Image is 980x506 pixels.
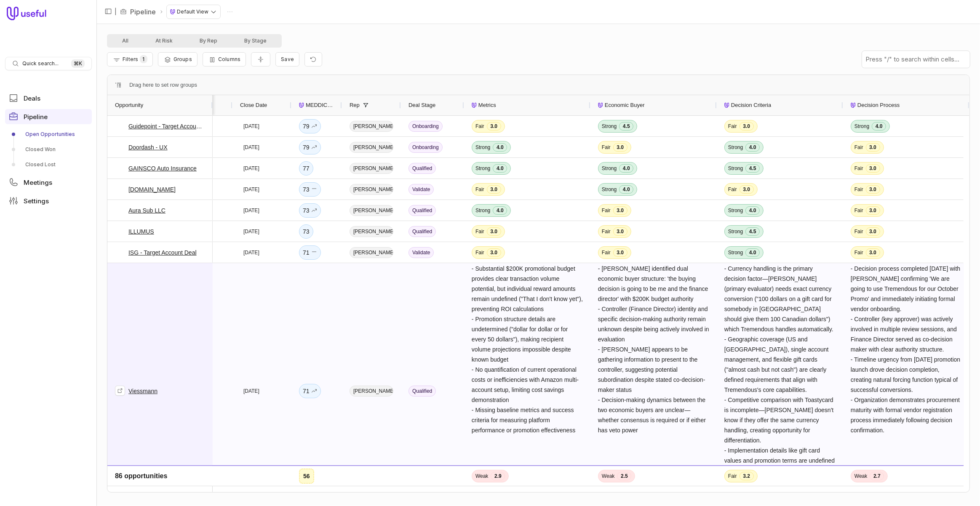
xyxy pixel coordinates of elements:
[303,142,317,152] div: 79
[866,185,880,194] span: 3.0
[303,386,317,396] div: 71
[5,128,92,171] div: Pipeline submenu
[306,100,334,110] span: MEDDICC Score
[5,91,92,106] a: Deals
[602,186,617,193] span: Strong
[24,95,40,101] span: Deals
[745,143,760,152] span: 4.0
[862,51,970,68] input: Press "/" to search within cells...
[128,142,168,152] a: Doordash - UX
[409,386,436,397] span: Qualified
[866,143,880,152] span: 3.0
[745,206,760,215] span: 4.0
[311,184,317,194] span: No change
[487,122,501,130] span: 3.0
[613,143,628,152] span: 3.0
[303,248,317,258] div: 71
[128,226,154,237] a: ILLUMUS
[243,228,259,235] time: [DATE]
[728,186,737,193] span: Fair
[303,226,310,237] div: 73
[281,56,294,62] span: Save
[613,206,628,215] span: 3.0
[174,56,192,62] span: Groups
[350,142,393,153] span: [PERSON_NAME]
[493,143,507,152] span: 4.0
[602,123,617,130] span: Strong
[130,7,156,17] a: Pipeline
[602,144,611,151] span: Fair
[5,128,92,141] a: Open Opportunities
[350,100,360,110] span: Rep
[128,248,197,258] a: ISG - Target Account Deal
[493,206,507,215] span: 4.0
[619,185,633,194] span: 4.0
[493,164,507,173] span: 4.0
[128,205,166,216] a: Aura Sub LLC
[619,122,633,130] span: 4.5
[854,249,863,256] span: Fair
[22,60,59,67] span: Quick search...
[107,52,153,67] button: Filter Pipeline
[303,163,310,173] div: 77
[240,100,267,110] span: Close Date
[619,164,633,173] span: 4.0
[303,184,317,194] div: 73
[487,248,501,257] span: 3.0
[475,228,484,235] span: Fair
[409,226,436,237] span: Qualified
[350,226,393,237] span: [PERSON_NAME]
[158,52,198,67] button: Group Pipeline
[123,56,138,62] span: Filters
[71,59,85,68] kbd: ⌘ K
[409,205,436,216] span: Qualified
[598,265,711,434] span: - [PERSON_NAME] identified dual economic buyer structure: 'the buying decision is going to be me ...
[854,144,863,151] span: Fair
[128,184,176,194] a: [DOMAIN_NAME]
[475,186,484,193] span: Fair
[203,52,246,67] button: Columns
[602,249,611,256] span: Fair
[487,227,501,236] span: 3.0
[350,121,393,132] span: [PERSON_NAME]
[231,36,280,46] button: By Stage
[724,265,836,494] span: - Currency handling is the primary decision factor—[PERSON_NAME] (primary evaluator) needs exact ...
[613,227,628,236] span: 3.0
[613,248,628,257] span: 3.0
[128,121,205,131] a: Guidepoint - Target Account Deal
[728,249,743,256] span: Strong
[475,165,490,172] span: Strong
[745,227,760,236] span: 4.5
[243,249,259,256] time: [DATE]
[854,123,869,130] span: Strong
[866,248,880,257] span: 3.0
[243,186,259,193] time: [DATE]
[724,95,836,115] div: Decision Criteria
[409,142,443,153] span: Onboarding
[740,185,754,194] span: 3.0
[475,249,484,256] span: Fair
[303,121,317,131] div: 79
[350,163,393,174] span: [PERSON_NAME]
[854,207,863,214] span: Fair
[129,80,197,90] div: Row Groups
[243,207,259,214] time: [DATE]
[854,165,863,172] span: Fair
[350,205,393,216] span: [PERSON_NAME]
[851,265,962,434] span: - Decision process completed [DATE] with [PERSON_NAME] confirming 'We are going to use Tremendous...
[5,143,92,156] a: Closed Won
[740,122,754,130] span: 3.0
[24,179,52,186] span: Meetings
[475,144,490,151] span: Strong
[186,36,231,46] button: By Rep
[854,186,863,193] span: Fair
[728,123,737,130] span: Fair
[350,184,393,195] span: [PERSON_NAME]
[728,228,743,235] span: Strong
[872,122,886,130] span: 4.0
[350,386,393,397] span: [PERSON_NAME]
[5,193,92,208] a: Settings
[275,52,299,67] button: Create a new saved view
[409,247,434,258] span: Validate
[299,95,334,115] div: MEDDICC Score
